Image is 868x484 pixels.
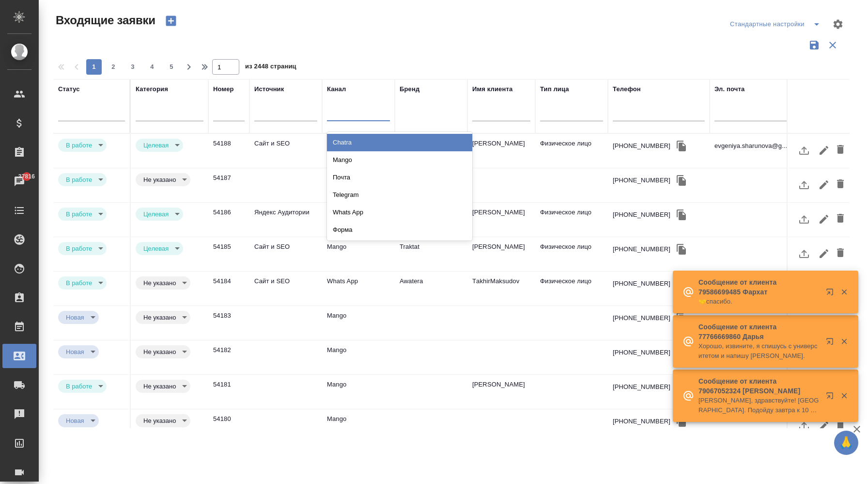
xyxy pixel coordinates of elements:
button: Не указано [140,417,179,425]
td: 54183 [208,306,249,340]
button: 5 [164,59,179,75]
td: Whats App [322,272,395,306]
td: Сайт и SEO [249,272,322,306]
button: Открыть в новой вкладке [820,386,843,409]
button: Открыть в новой вкладке [820,332,843,355]
div: В работе [136,276,190,290]
button: В работе [63,244,95,253]
td: 54184 [208,272,249,306]
span: 4 [144,62,160,72]
td: Сайт и SEO [249,134,322,168]
button: Создать [159,13,183,29]
div: Статус [58,84,80,94]
button: Новая [63,417,87,425]
button: Редактировать [816,173,832,196]
button: В работе [63,141,95,149]
div: Форма [327,221,472,239]
button: Редактировать [816,208,832,231]
button: Целевая [140,244,171,253]
div: В работе [58,276,107,290]
td: 54185 [208,237,249,271]
button: Редактировать [816,242,832,265]
div: [PHONE_NUMBER] [613,141,670,151]
td: Яндекс Аудитории [249,203,322,237]
div: Источник [254,84,284,94]
div: В работе [58,414,99,427]
button: Новая [63,348,87,356]
button: Удалить [832,208,849,231]
td: Whats App [322,134,395,168]
button: 2 [106,59,121,75]
button: Целевая [140,141,171,149]
div: [PHONE_NUMBER] [613,382,670,392]
td: 54187 [208,168,249,202]
td: Traktat [395,237,467,271]
span: из 2448 страниц [245,61,296,75]
div: Mango [327,151,472,169]
td: 54180 [208,409,249,443]
div: Номер [213,84,234,94]
td: Mango [322,340,395,374]
button: Загрузить файл [792,173,816,196]
div: В работе [58,242,107,255]
p: Сообщение от клиента 79586699485 Фархат [698,277,820,297]
td: Mango [322,375,395,409]
button: Редактировать [816,139,832,162]
button: Удалить [832,242,849,265]
button: Не указано [140,176,179,184]
td: Mango [322,237,395,271]
div: [PHONE_NUMBER] [613,348,670,357]
button: Целевая [140,210,171,218]
td: Mango [322,203,395,237]
button: Удалить [832,139,849,162]
button: Не указано [140,313,179,322]
span: Настроить таблицу [826,13,850,36]
button: Скопировать [674,242,689,257]
p: [PERSON_NAME], здравствуйте! [GEOGRAPHIC_DATA]. Подойду завтра к 10 часам [698,396,820,415]
div: В работе [58,139,107,152]
p: 🤝спасибо. [698,297,820,307]
button: Новая [63,313,87,322]
div: [PHONE_NUMBER] [613,210,670,220]
span: 2 [106,62,121,72]
div: В работе [136,380,190,393]
td: 54182 [208,340,249,374]
button: Скопировать [674,208,689,222]
button: Не указано [140,279,179,287]
td: [PERSON_NAME] [467,375,535,409]
div: Почта [327,169,472,186]
td: Физическое лицо [535,237,608,271]
div: split button [728,16,826,32]
button: Скопировать [674,139,689,153]
div: Telegram [327,186,472,204]
div: В работе [136,139,183,152]
div: Бренд [400,84,419,94]
p: evgeniya.sharunova@g... [714,141,787,151]
p: Хорошо, извините, я спишусь с университетом и напишу [PERSON_NAME]. [698,341,820,361]
div: В работе [136,345,190,358]
div: В работе [58,173,107,186]
td: 54186 [208,203,249,237]
div: Канал [327,84,346,94]
button: Закрыть [834,288,854,296]
td: [PERSON_NAME] [467,134,535,168]
p: Сообщение от клиента 79067052324 [PERSON_NAME] [698,376,820,396]
button: Не указано [140,348,179,356]
div: [PHONE_NUMBER] [613,176,670,185]
a: 37816 [2,169,36,194]
button: 3 [125,59,140,75]
span: 37816 [13,172,41,181]
button: В работе [63,176,95,184]
button: В работе [63,279,95,287]
div: В работе [136,414,190,427]
button: Загрузить файл [792,208,816,231]
td: ТakhirMaksudov [467,272,535,306]
button: 4 [144,59,160,75]
p: Сообщение от клиента 77766669860 Дарья [698,322,820,341]
td: Физическое лицо [535,272,608,306]
td: Awatera [395,272,467,306]
div: В работе [136,173,190,186]
div: В работе [58,311,99,324]
td: Mango [322,306,395,340]
td: 54188 [208,134,249,168]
